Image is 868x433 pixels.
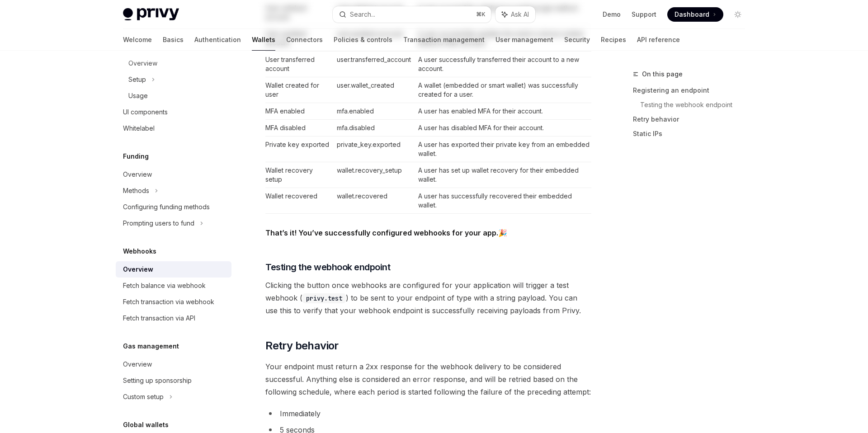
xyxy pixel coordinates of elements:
div: Usage [128,90,148,101]
a: Fetch balance via webhook [116,278,231,294]
a: Fetch transaction via API [116,310,231,326]
td: mfa.disabled [333,120,415,136]
a: Basics [163,29,184,51]
td: MFA enabled [265,103,333,120]
span: Dashboard [675,10,709,19]
span: Retry behavior [265,339,339,353]
a: Fetch transaction via webhook [116,294,231,310]
div: Whitelabel [123,123,155,134]
td: wallet.recovered [333,188,415,214]
strong: That’s it! You’ve successfully configured webhooks for your app. [265,228,498,237]
button: Toggle dark mode [731,7,745,22]
div: Methods [123,185,149,196]
td: A user has enabled MFA for their account. [415,103,591,120]
button: Search...⌘K [333,6,491,23]
div: Overview [123,264,153,275]
div: Search... [350,9,375,20]
a: Registering an endpoint [633,83,752,98]
td: Wallet recovery setup [265,162,333,188]
a: Testing the webhook endpoint [640,98,752,112]
span: Testing the webhook endpoint [265,261,390,273]
td: Wallet created for user [265,77,333,103]
a: Usage [116,88,231,104]
td: wallet.recovery_setup [333,162,415,188]
a: API reference [637,29,680,51]
td: A user successfully transferred their account to a new account. [415,52,591,77]
td: MFA disabled [265,120,333,136]
td: A user has disabled MFA for their account. [415,120,591,136]
a: Policies & controls [334,29,392,51]
div: Overview [123,359,152,370]
a: Wallets [252,29,275,51]
div: Setting up sponsorship [123,375,192,386]
a: Authentication [194,29,241,51]
a: Configuring funding methods [116,199,231,215]
h5: Global wallets [123,419,169,430]
li: Immediately [265,407,591,420]
a: Recipes [601,29,626,51]
td: A user has set up wallet recovery for their embedded wallet. [415,162,591,188]
a: Overview [116,356,231,372]
span: Clicking the button once webhooks are configured for your application will trigger a test webhook... [265,279,591,317]
td: private_key.exported [333,136,415,162]
a: Support [632,10,656,19]
span: 🎉 [265,226,591,239]
span: ⌘ K [476,11,486,18]
a: Setting up sponsorship [116,372,231,389]
a: Security [564,29,590,51]
div: Fetch transaction via webhook [123,297,214,307]
div: UI components [123,107,168,118]
span: On this page [642,69,683,80]
span: Your endpoint must return a 2xx response for the webhook delivery to be considered successful. An... [265,360,591,398]
span: Ask AI [511,10,529,19]
td: A user has successfully recovered their embedded wallet. [415,188,591,214]
td: user.wallet_created [333,77,415,103]
a: Overview [116,261,231,278]
a: Retry behavior [633,112,752,127]
td: Wallet recovered [265,188,333,214]
img: light logo [123,8,179,21]
td: mfa.enabled [333,103,415,120]
a: Overview [116,166,231,183]
div: Fetch transaction via API [123,313,195,324]
a: Welcome [123,29,152,51]
button: Ask AI [495,6,535,23]
a: Dashboard [667,7,723,22]
a: User management [495,29,553,51]
h5: Funding [123,151,149,162]
div: Prompting users to fund [123,218,194,229]
a: Demo [603,10,621,19]
td: A user has exported their private key from an embedded wallet. [415,136,591,162]
h5: Webhooks [123,246,156,257]
a: Static IPs [633,127,752,141]
a: UI components [116,104,231,120]
a: Connectors [286,29,323,51]
a: Whitelabel [116,120,231,136]
div: Custom setup [123,391,164,402]
div: Setup [128,74,146,85]
a: Transaction management [403,29,485,51]
td: A wallet (embedded or smart wallet) was successfully created for a user. [415,77,591,103]
td: user.transferred_account [333,52,415,77]
div: Fetch balance via webhook [123,280,206,291]
td: User transferred account [265,52,333,77]
div: Configuring funding methods [123,202,210,212]
td: Private key exported [265,136,333,162]
code: privy.test [302,293,346,303]
h5: Gas management [123,341,179,352]
div: Overview [123,169,152,180]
